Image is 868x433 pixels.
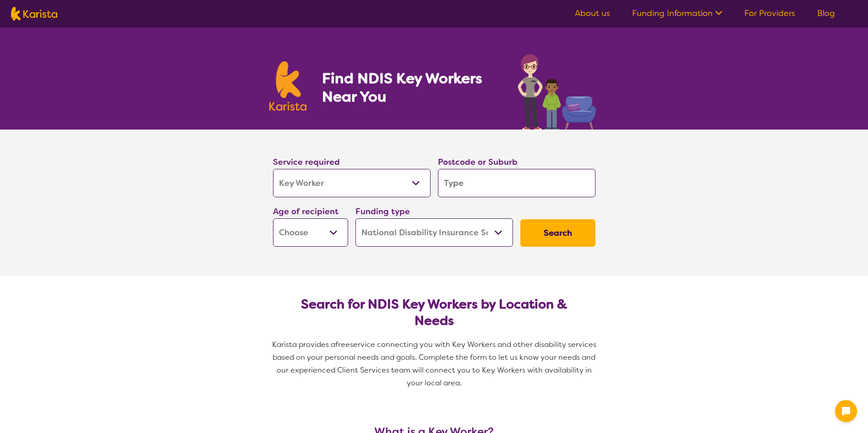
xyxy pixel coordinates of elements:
label: Postcode or Suburb [438,157,518,168]
img: key-worker [515,49,599,130]
img: Karista logo [269,61,307,111]
span: Karista provides a [272,340,335,349]
a: About us [575,8,610,19]
button: Search [520,219,595,247]
span: service connecting you with Key Workers and other disability services based on your personal need... [273,340,598,388]
a: Blog [817,8,835,19]
label: Funding type [355,206,410,217]
label: Service required [273,157,340,168]
label: Age of recipient [273,206,338,217]
input: Type [438,169,595,197]
img: Karista logo [11,7,57,21]
a: For Providers [744,8,795,19]
span: free [335,340,350,349]
a: Funding Information [632,8,722,19]
h1: Find NDIS Key Workers Near You [322,69,499,106]
h2: Search for NDIS Key Workers by Location & Needs [280,296,588,329]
